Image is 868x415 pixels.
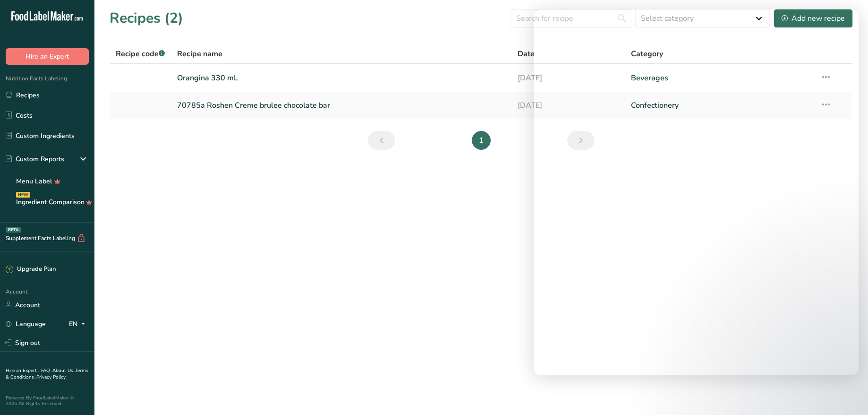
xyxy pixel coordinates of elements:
span: Date [518,48,535,60]
iframe: Intercom live chat [534,9,859,375]
h1: Recipes (2) [110,8,183,29]
input: Search for recipe [511,9,631,28]
a: Orangina 330 mL [177,68,506,88]
button: Add new recipe [774,9,853,28]
a: Terms & Conditions . [6,367,88,380]
div: NEW [16,192,30,198]
a: 70785a Roshen Creme brulee chocolate bar [177,95,506,115]
div: Custom Reports [6,154,64,164]
a: FAQ . [41,367,52,374]
a: Privacy Policy [36,374,66,380]
a: [DATE] [518,95,620,115]
a: [DATE] [518,68,620,88]
div: Powered By FoodLabelMaker © 2025 All Rights Reserved [6,395,89,406]
div: BETA [6,227,21,233]
a: Language [6,316,46,332]
span: Recipe name [177,48,222,60]
div: Upgrade Plan [6,265,56,274]
div: EN [69,318,89,329]
button: Hire an Expert [6,48,89,65]
a: Previous page [368,131,395,150]
span: Recipe code [116,49,165,59]
a: About Us . [52,367,75,374]
a: Hire an Expert . [6,367,39,374]
iframe: Intercom live chat [836,383,859,406]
